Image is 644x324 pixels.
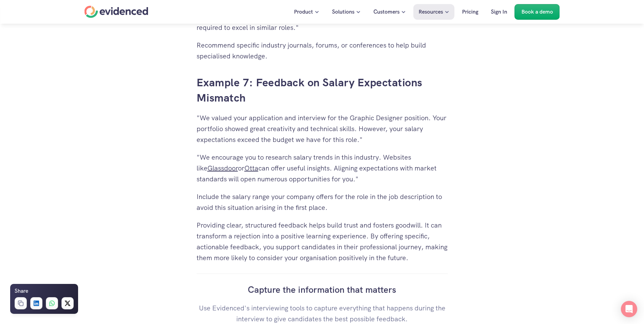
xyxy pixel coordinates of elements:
a: Sign In [486,4,512,20]
h3: Example 7: Feedback on Salary Expectations Mismatch [197,75,448,106]
a: Otta [244,164,258,173]
a: Glassdoor [207,164,238,173]
p: Solutions [332,7,354,16]
p: "We encourage you to research salary trends in this industry. Websites like or can offer useful i... [197,152,448,184]
p: Pricing [462,7,478,16]
p: Providing clear, structured feedback helps build trust and fosters goodwill. It can transform a r... [197,220,448,263]
p: Book a demo [521,7,553,16]
p: Include the salary range your company offers for the role in the job description to avoid this si... [197,191,448,213]
div: Open Intercom Messenger [621,301,637,317]
a: Pricing [457,4,483,20]
p: Customers [373,7,400,16]
a: Book a demo [515,4,560,20]
a: Home [85,6,148,18]
h6: Share [15,287,28,295]
p: Resources [419,7,443,16]
p: Product [294,7,313,16]
p: Sign In [491,7,507,16]
h4: Capture the information that matters [197,284,448,296]
p: Recommend specific industry journals, forums, or conferences to help build specialised knowledge. [197,40,448,61]
p: "We valued your application and interview for the Graphic Designer position. Your portfolio showe... [197,112,448,145]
